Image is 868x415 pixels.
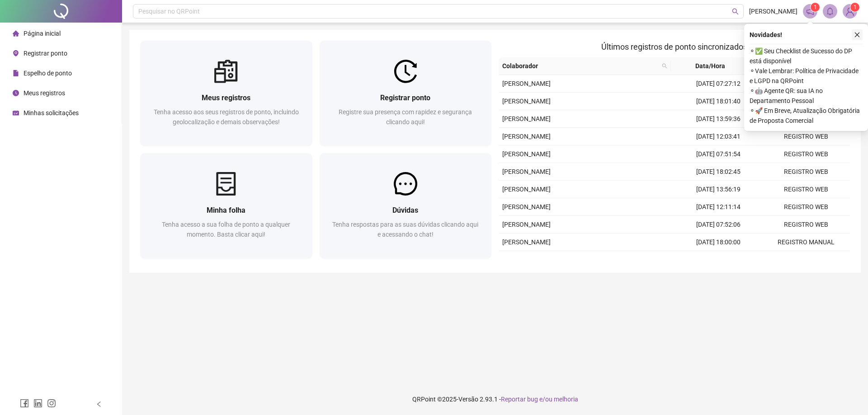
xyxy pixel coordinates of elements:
[96,401,102,407] span: left
[750,86,863,106] span: ⚬ 🤖 Agente QR: sua IA no Departamento Pessoal
[843,5,857,18] img: 63900
[502,61,658,71] span: Colaborador
[749,6,797,16] span: [PERSON_NAME]
[854,4,857,10] span: 1
[762,128,850,145] td: REGISTRO WEB
[13,70,19,76] span: file
[762,198,850,216] td: REGISTRO WEB
[33,399,42,408] span: linkedin
[814,4,817,10] span: 1
[24,30,61,37] span: Página inicial
[671,57,757,75] th: Data/Hora
[675,110,762,128] td: [DATE] 13:59:36
[811,3,820,12] sup: 1
[339,108,472,126] span: Registre sua presença com rapidez e segurança clicando aqui!
[502,203,551,210] span: [PERSON_NAME]
[675,233,762,251] td: [DATE] 18:00:00
[24,70,72,77] span: Espelho de ponto
[750,46,863,66] span: ⚬ ✅ Seu Checklist de Sucesso do DP está disponível
[850,3,859,12] sup: Atualize o seu contato no menu Meus Dados
[662,63,667,69] span: search
[162,221,290,238] span: Tenha acesso a sua folha de ponto a qualquer momento. Basta clicar aqui!
[13,30,19,37] span: home
[502,133,551,140] span: [PERSON_NAME]
[762,181,850,198] td: REGISTRO WEB
[826,7,834,15] span: bell
[675,198,762,216] td: [DATE] 12:11:14
[24,109,79,117] span: Minhas solicitações
[854,32,860,38] span: close
[762,251,850,269] td: REGISTRO WEB
[458,396,478,403] span: Versão
[762,233,850,251] td: REGISTRO MANUAL
[601,42,747,51] span: Últimos registros de ponto sincronizados
[501,396,578,403] span: Reportar bug e/ou melhoria
[392,206,418,214] span: Dúvidas
[380,93,430,102] span: Registrar ponto
[675,145,762,163] td: [DATE] 07:51:54
[24,89,65,97] span: Meus registros
[332,221,478,238] span: Tenha respostas para as suas dúvidas clicando aqui e acessando o chat!
[140,153,312,258] a: Minha folhaTenha acesso a sua folha de ponto a qualquer momento. Basta clicar aqui!
[502,80,551,87] span: [PERSON_NAME]
[750,66,863,86] span: ⚬ Vale Lembrar: Política de Privacidade e LGPD na QRPoint
[750,30,782,40] span: Novidades !
[750,106,863,126] span: ⚬ 🚀 Em Breve, Atualização Obrigatória de Proposta Comercial
[502,238,551,246] span: [PERSON_NAME]
[13,90,19,96] span: clock-circle
[502,168,551,175] span: [PERSON_NAME]
[675,61,746,71] span: Data/Hora
[20,399,29,408] span: facebook
[502,115,551,122] span: [PERSON_NAME]
[502,186,551,193] span: [PERSON_NAME]
[47,399,56,408] span: instagram
[502,221,551,228] span: [PERSON_NAME]
[320,41,492,146] a: Registrar pontoRegistre sua presença com rapidez e segurança clicando aqui!
[207,206,245,214] span: Minha folha
[806,7,814,15] span: notification
[660,59,669,73] span: search
[24,50,67,57] span: Registrar ponto
[762,145,850,163] td: REGISTRO WEB
[140,41,312,146] a: Meus registrosTenha acesso aos seus registros de ponto, incluindo geolocalização e demais observa...
[13,110,19,116] span: schedule
[502,150,551,158] span: [PERSON_NAME]
[675,216,762,233] td: [DATE] 07:52:06
[154,108,299,126] span: Tenha acesso aos seus registros de ponto, incluindo geolocalização e demais observações!
[732,8,739,15] span: search
[320,153,492,258] a: DúvidasTenha respostas para as suas dúvidas clicando aqui e acessando o chat!
[122,383,868,415] footer: QRPoint © 2025 - 2.93.1 -
[675,163,762,181] td: [DATE] 18:02:45
[675,128,762,145] td: [DATE] 12:03:41
[762,163,850,181] td: REGISTRO WEB
[762,216,850,233] td: REGISTRO WEB
[675,251,762,269] td: [DATE] 13:32:32
[675,75,762,93] td: [DATE] 07:27:12
[13,50,19,56] span: environment
[202,93,250,102] span: Meus registros
[675,181,762,198] td: [DATE] 13:56:19
[502,98,551,105] span: [PERSON_NAME]
[675,93,762,110] td: [DATE] 18:01:40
